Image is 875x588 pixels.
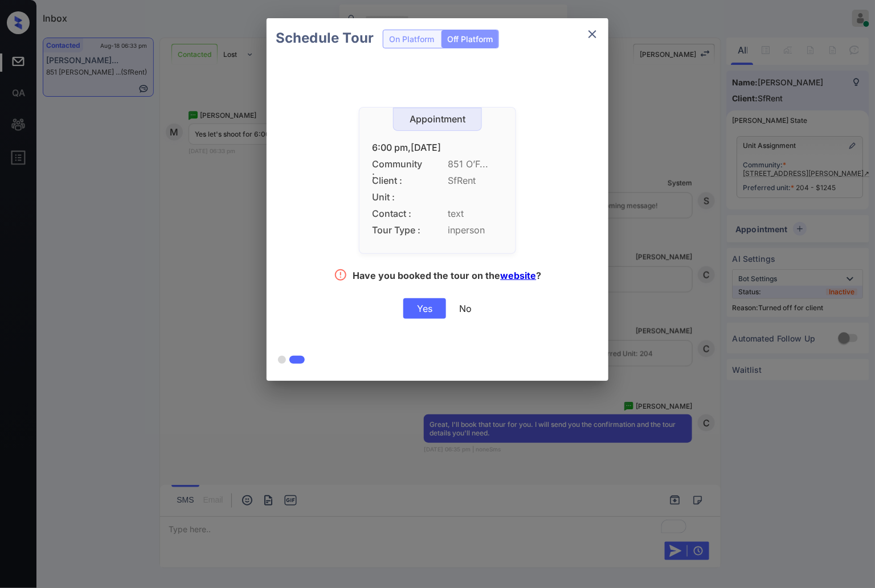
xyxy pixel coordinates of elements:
div: Appointment [394,114,481,125]
div: No [459,303,472,314]
span: SfRent [448,175,503,186]
h2: Schedule Tour [267,18,383,58]
span: text [448,208,503,219]
span: Community : [372,159,423,170]
span: Client : [372,175,423,186]
span: Unit : [372,192,423,203]
button: close [581,23,604,46]
a: website [501,270,537,281]
div: Have you booked the tour on the ? [353,270,542,284]
span: Contact : [372,208,423,219]
span: 851 O’F... [448,159,503,170]
span: Tour Type : [372,225,423,236]
div: 6:00 pm,[DATE] [372,142,503,153]
span: inperson [448,225,503,236]
div: Yes [403,298,446,319]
